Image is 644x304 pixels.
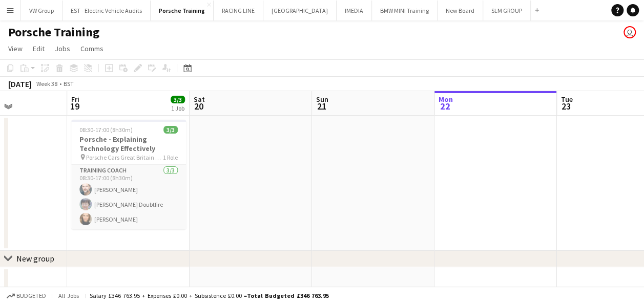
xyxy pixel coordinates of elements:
span: 21 [315,100,328,112]
span: 19 [70,100,79,112]
button: IMEDIA [337,1,372,20]
button: Porsche Training [151,1,214,20]
a: Edit [29,42,49,55]
button: New Board [438,1,483,20]
button: BMW MINI Training [372,1,438,20]
button: VW Group [21,1,63,20]
span: 3/3 [171,96,185,103]
div: [DATE] [8,79,32,89]
button: Budgeted [5,290,48,301]
span: Sat [194,95,205,104]
a: Comms [76,42,108,55]
div: 1 Job [171,104,184,112]
span: Fri [71,95,79,104]
a: Jobs [51,42,74,55]
span: All jobs [56,292,81,299]
span: Edit [33,44,45,53]
span: Week 38 [34,80,59,88]
div: Salary £346 763.95 + Expenses £0.00 + Subsistence £0.00 = [90,292,329,299]
span: 08:30-17:00 (8h30m) [79,126,133,134]
span: Budgeted [16,292,46,299]
span: Total Budgeted £346 763.95 [247,292,329,299]
app-card-role: Training Coach3/308:30-17:00 (8h30m)[PERSON_NAME][PERSON_NAME] Doubtfire[PERSON_NAME] [71,165,186,229]
button: EST - Electric Vehicle Audits [63,1,151,20]
span: Porsche Cars Great Britain Ltd. [STREET_ADDRESS] [86,154,163,161]
span: 3/3 [163,126,178,134]
span: Tue [561,95,573,104]
span: View [8,44,23,53]
span: 22 [437,100,453,112]
span: Sun [316,95,328,104]
span: Mon [439,95,453,104]
app-user-avatar: Lisa Fretwell [624,26,636,38]
span: Comms [80,44,103,53]
div: New group [16,253,54,264]
a: View [4,42,27,55]
div: BST [64,80,74,88]
span: Jobs [55,44,70,53]
span: 20 [192,100,205,112]
app-job-card: 08:30-17:00 (8h30m)3/3Porsche - Explaining Technology Effectively Porsche Cars Great Britain Ltd.... [71,120,186,229]
span: 23 [559,100,573,112]
button: RACING LINE [214,1,263,20]
button: [GEOGRAPHIC_DATA] [263,1,337,20]
h1: Porsche Training [8,25,99,40]
h3: Porsche - Explaining Technology Effectively [71,135,186,153]
span: 1 Role [163,154,178,161]
button: SLM GROUP [483,1,531,20]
